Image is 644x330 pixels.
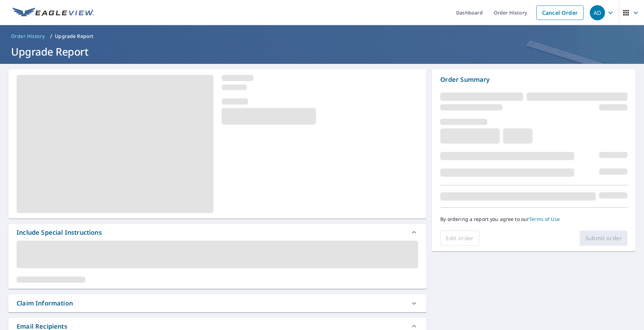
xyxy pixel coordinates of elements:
[17,299,73,308] div: Claim Information
[8,294,426,312] div: Claim Information
[536,6,584,20] a: Cancel Order
[440,75,627,84] p: Order Summary
[55,33,93,40] p: Upgrade Report
[8,45,636,59] h1: Upgrade Report
[529,216,560,222] a: Terms of Use
[8,224,426,241] div: Include Special Instructions
[12,8,94,18] img: EV Logo
[8,31,636,42] nav: breadcrumb
[50,32,52,40] li: /
[11,33,45,40] span: Order History
[590,5,605,20] div: AD
[17,228,102,237] div: Include Special Instructions
[8,31,47,42] a: Order History
[440,216,627,222] p: By ordering a report you agree to our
